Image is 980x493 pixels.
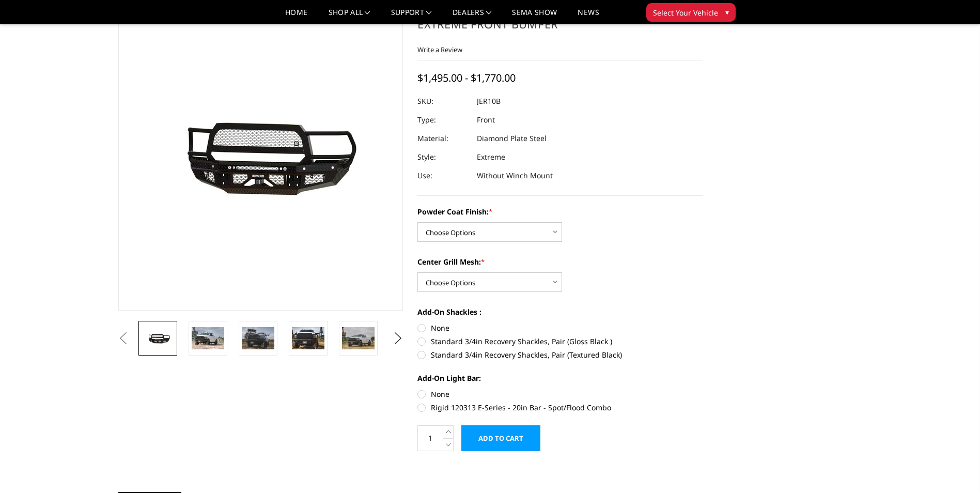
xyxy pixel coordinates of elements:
[417,256,703,267] label: Center Grill Mesh:
[417,111,469,129] dt: Type:
[477,166,553,185] dd: Without Winch Mount
[116,331,131,346] button: Previous
[417,45,462,54] a: Write a Review
[477,92,501,111] dd: JER10B
[417,373,703,383] label: Add-On Light Bar:
[391,9,432,24] a: Support
[242,327,274,349] img: 2010-2018 Ram 2500-3500 - FT Series - Extreme Front Bumper
[417,206,703,217] label: Powder Coat Finish:
[477,148,505,166] dd: Extreme
[417,349,703,360] label: Standard 3/4in Recovery Shackles, Pair (Textured Black)
[417,322,703,333] label: None
[417,92,469,111] dt: SKU:
[461,425,540,451] input: Add to Cart
[417,166,469,185] dt: Use:
[329,9,370,24] a: shop all
[653,7,718,18] span: Select Your Vehicle
[417,402,703,413] label: Rigid 120313 E-Series - 20in Bar - Spot/Flood Combo
[417,389,703,399] label: None
[928,443,980,493] iframe: Chat Widget
[453,9,492,24] a: Dealers
[646,3,736,22] button: Select Your Vehicle
[417,336,703,347] label: Standard 3/4in Recovery Shackles, Pair (Gloss Black )
[477,111,495,129] dd: Front
[292,327,324,349] img: 2010-2018 Ram 2500-3500 - FT Series - Extreme Front Bumper
[417,71,516,85] span: $1,495.00 - $1,770.00
[118,1,403,311] a: 2010-2018 Ram 2500-3500 - FT Series - Extreme Front Bumper
[342,327,375,349] img: 2010-2018 Ram 2500-3500 - FT Series - Extreme Front Bumper
[417,306,703,317] label: Add-On Shackles :
[512,9,557,24] a: SEMA Show
[417,129,469,148] dt: Material:
[578,9,599,24] a: News
[192,327,224,349] img: 2010-2018 Ram 2500-3500 - FT Series - Extreme Front Bumper
[285,9,307,24] a: Home
[725,7,729,18] span: ▾
[390,331,406,346] button: Next
[477,129,547,148] dd: Diamond Plate Steel
[417,148,469,166] dt: Style:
